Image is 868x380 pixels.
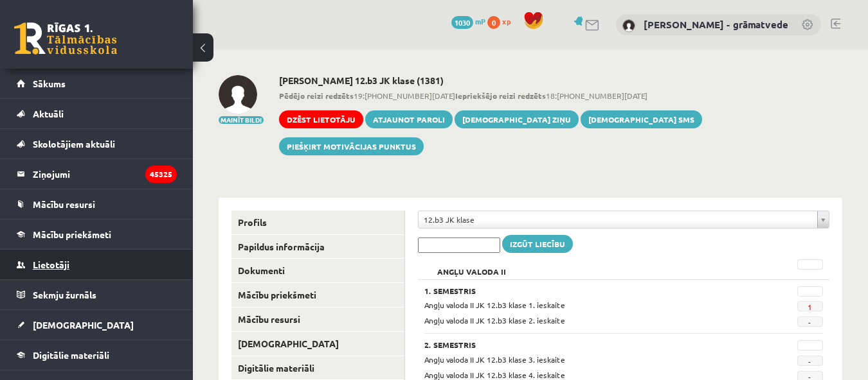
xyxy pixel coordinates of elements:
a: Mācību priekšmeti [231,283,404,307]
a: 0 xp [487,16,517,26]
span: [DEMOGRAPHIC_DATA] [33,319,134,331]
a: [DEMOGRAPHIC_DATA] [231,332,404,356]
h3: 2. Semestris [424,340,754,349]
a: 12.b3 JK klase [419,211,829,228]
span: xp [502,16,511,26]
a: [DEMOGRAPHIC_DATA] ziņu [455,110,579,128]
a: Ziņojumi45325 [17,159,177,189]
img: Antra Sondore - grāmatvede [622,19,635,32]
span: mP [475,16,485,26]
h2: [PERSON_NAME] 12.b3 JK klase (1381) [279,75,842,86]
span: 12.b3 JK klase [424,211,812,228]
a: Digitālie materiāli [17,340,177,370]
a: [PERSON_NAME] - grāmatvede [644,18,788,31]
a: Sekmju žurnāls [17,280,177,309]
a: Dokumenti [231,259,404,282]
a: Lietotāji [17,250,177,279]
a: 1030 mP [451,16,485,26]
a: Atjaunot paroli [365,110,453,128]
span: Mācību priekšmeti [33,229,111,240]
a: Dzēst lietotāju [279,110,363,128]
a: Piešķirt motivācijas punktus [279,137,424,155]
a: Izgūt liecību [502,235,573,253]
span: - [797,356,823,366]
a: Skolotājiem aktuāli [17,129,177,159]
span: Mācību resursi [33,198,95,210]
span: 19:[PHONE_NUMBER][DATE] 18:[PHONE_NUMBER][DATE] [279,90,842,101]
b: Iepriekšējo reizi redzēts [455,91,546,101]
span: Sekmju žurnāls [33,289,96,300]
a: Mācību resursi [17,189,177,219]
img: Rūdolfs Žogla [219,75,257,114]
a: Aktuāli [17,99,177,128]
span: Angļu valoda II JK 12.b3 klase 3. ieskaite [424,354,565,365]
a: 1 [808,302,812,312]
span: Aktuāli [33,108,64,119]
span: Lietotāji [33,259,69,270]
span: 1030 [451,16,473,29]
span: Sākums [33,78,66,89]
span: Skolotājiem aktuāli [33,138,115,150]
a: [DEMOGRAPHIC_DATA] SMS [581,110,702,128]
h2: Angļu valoda II [424,259,519,272]
span: - [797,316,823,327]
a: Mācību priekšmeti [17,220,177,249]
h3: 1. Semestris [424,286,754,295]
span: Angļu valoda II JK 12.b3 klase 1. ieskaite [424,300,565,310]
span: Digitālie materiāli [33,349,109,361]
a: Sākums [17,69,177,98]
a: Papildus informācija [231,235,404,259]
a: Digitālie materiāli [231,356,404,380]
span: Angļu valoda II JK 12.b3 klase 2. ieskaite [424,315,565,325]
button: Mainīt bildi [219,116,264,124]
span: 0 [487,16,500,29]
b: Pēdējo reizi redzēts [279,91,354,101]
a: [DEMOGRAPHIC_DATA] [17,310,177,340]
a: Rīgas 1. Tālmācības vidusskola [14,22,117,55]
span: Angļu valoda II JK 12.b3 klase 4. ieskaite [424,370,565,380]
a: Mācību resursi [231,307,404,331]
i: 45325 [145,166,177,183]
legend: Ziņojumi [33,159,177,189]
a: Profils [231,211,404,234]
